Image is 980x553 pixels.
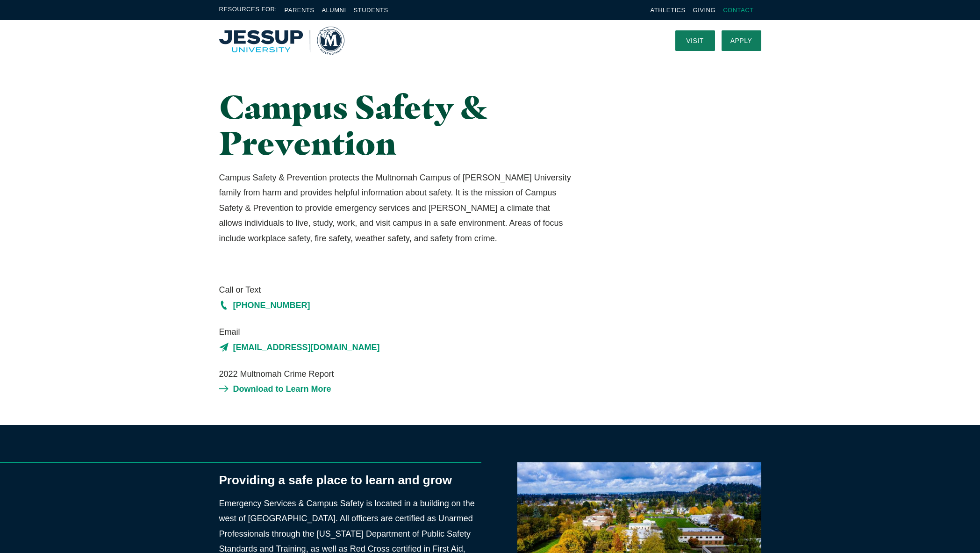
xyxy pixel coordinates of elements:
[219,27,344,55] img: Multnomah University Logo
[219,298,575,313] a: [PHONE_NUMBER]
[354,7,388,14] a: Students
[219,170,575,246] p: Campus Safety & Prevention protects the Multnomah Campus of [PERSON_NAME] University family from ...
[219,5,277,15] span: Resources For:
[219,381,575,396] a: Download to Learn More
[675,30,715,51] a: Visit
[285,7,315,14] a: Parents
[219,472,481,488] h4: Providing a safe place to learn and grow
[219,324,575,339] span: Email
[723,7,753,14] a: Contact
[722,30,761,51] a: Apply
[651,7,686,14] a: Athletics
[219,89,575,161] h1: Campus Safety & Prevention
[219,340,575,355] a: [EMAIL_ADDRESS][DOMAIN_NAME]
[219,27,344,55] a: Home
[219,366,575,381] span: 2022 Multnomah Crime Report
[219,282,575,297] span: Call or Text
[322,7,346,14] a: Alumni
[693,7,716,14] a: Giving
